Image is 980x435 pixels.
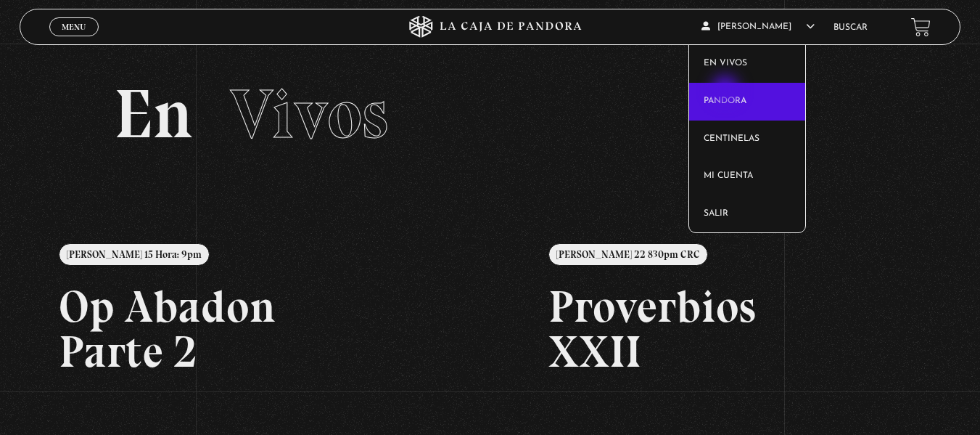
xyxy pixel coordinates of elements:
span: [PERSON_NAME] [701,23,815,31]
a: En vivos [689,45,805,83]
a: View your shopping cart [911,17,931,36]
a: Centinelas [689,121,805,158]
span: Cerrar [57,35,91,45]
a: Salir [689,195,805,233]
a: Buscar [833,23,868,32]
span: Vivos [230,73,388,155]
a: Mi cuenta [689,158,805,195]
span: Menu [62,23,86,31]
a: Pandora [689,83,805,121]
h2: En [114,80,867,149]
